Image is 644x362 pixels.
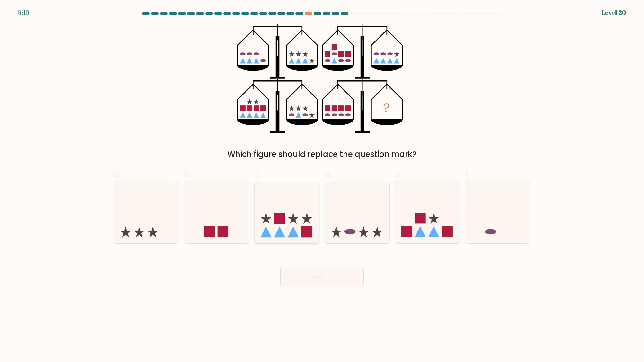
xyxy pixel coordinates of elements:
span: d. [325,168,332,181]
span: c. [254,168,261,181]
span: f. [465,168,470,181]
span: a. [114,168,121,181]
span: b. [184,168,192,181]
div: Level 20 [601,8,626,17]
div: Which figure should replace the question mark? [118,149,526,160]
span: e. [395,168,402,181]
tspan: ? [383,99,390,117]
div: 5:15 [18,8,30,17]
button: Next [280,267,364,287]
